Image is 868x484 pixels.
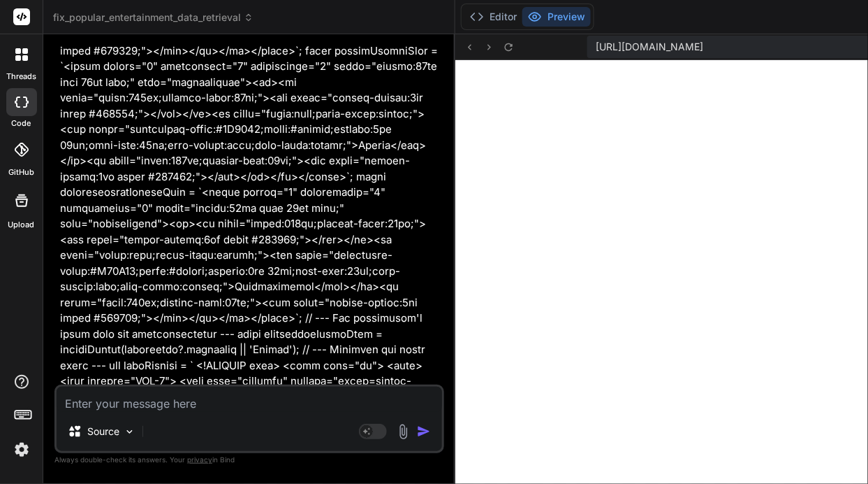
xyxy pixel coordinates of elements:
[522,7,591,27] button: Preview
[187,455,212,464] span: privacy
[8,219,35,231] label: Upload
[12,118,31,129] label: code
[596,40,703,54] span: [URL][DOMAIN_NAME]
[53,10,253,24] span: fix_popular_entertainment_data_retrieval
[464,7,522,27] button: Editor
[87,425,119,439] p: Source
[395,424,411,440] img: attachment
[10,438,34,462] img: settings
[54,453,444,467] p: Always double-check its answers. Your in Bind
[6,71,36,83] label: threads
[8,166,34,178] label: GitHub
[124,426,135,438] img: Pick Models
[417,425,431,439] img: icon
